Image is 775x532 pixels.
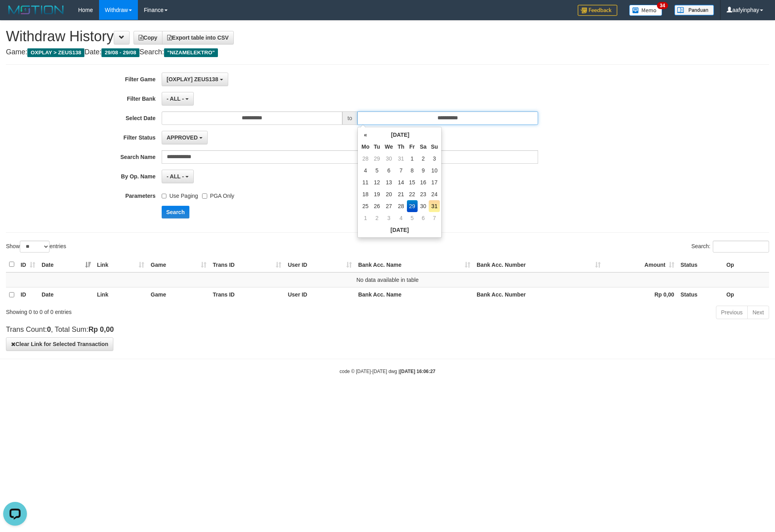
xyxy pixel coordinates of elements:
td: 28 [359,153,371,165]
td: 30 [418,200,429,212]
th: ID: activate to sort column ascending [17,257,38,272]
strong: Rp 0,00 [655,291,674,298]
span: 29/08 - 29/08 [101,48,139,57]
img: panduan.png [674,5,714,15]
span: APPROVED [167,134,198,141]
td: 1 [359,212,371,224]
button: Clear Link for Selected Transaction [6,337,113,351]
td: 31 [429,200,440,212]
td: 30 [382,153,395,165]
button: - ALL - [162,92,194,105]
td: 19 [371,188,382,200]
input: Use Paging [162,193,167,199]
td: 13 [382,176,395,188]
th: Game: activate to sort column ascending [147,257,210,272]
label: PGA Only [202,189,234,200]
td: 6 [418,212,429,224]
span: [OXPLAY] ZEUS138 [167,76,218,82]
th: Trans ID: activate to sort column ascending [210,257,284,272]
th: Status [678,287,723,302]
button: [OXPLAY] ZEUS138 [162,73,228,86]
a: Export table into CSV [162,31,234,44]
th: Link [94,287,148,302]
th: User ID: activate to sort column ascending [284,257,355,272]
strong: 0 [47,325,51,333]
button: Search [162,206,190,218]
button: - ALL - [162,170,194,183]
img: Feedback.jpg [578,5,617,16]
td: 2 [371,212,382,224]
th: Tu [371,141,382,153]
td: 2 [418,153,429,165]
td: 7 [395,165,407,176]
th: Su [429,141,440,153]
td: 22 [407,188,418,200]
span: to [342,111,357,125]
td: 1 [407,153,418,165]
td: 26 [371,200,382,212]
button: APPROVED [162,131,208,144]
input: Search: [713,241,769,253]
th: Th [395,141,407,153]
strong: [DATE] 16:06:27 [400,369,435,374]
td: 3 [429,153,440,165]
td: 9 [418,165,429,176]
td: 25 [359,200,371,212]
th: Op [723,287,769,302]
td: 16 [418,176,429,188]
span: 34 [657,2,668,9]
td: 11 [359,176,371,188]
td: 17 [429,176,440,188]
th: Sa [418,141,429,153]
span: Export table into CSV [167,34,229,41]
td: 27 [382,200,395,212]
strong: Rp 0,00 [88,325,114,333]
div: Showing 0 to 0 of 0 entries [6,305,317,316]
td: 5 [407,212,418,224]
th: Mo [359,141,371,153]
th: We [382,141,395,153]
th: Game [147,287,210,302]
span: OXPLAY > ZEUS138 [27,48,84,57]
th: Bank Acc. Name: activate to sort column ascending [355,257,473,272]
th: [DATE] [359,224,440,236]
span: Copy [139,34,157,41]
h1: Withdraw History [6,29,769,44]
td: 8 [407,165,418,176]
img: MOTION_logo.png [6,4,66,16]
th: User ID [284,287,355,302]
td: No data available in table [6,272,769,287]
td: 4 [395,212,407,224]
td: 29 [407,200,418,212]
th: Fr [407,141,418,153]
span: - ALL - [167,173,184,180]
label: Use Paging [162,189,198,200]
th: Link: activate to sort column ascending [94,257,148,272]
td: 18 [359,188,371,200]
th: Trans ID [210,287,284,302]
h4: Trans Count: , Total Sum: [6,326,769,334]
select: Showentries [20,241,50,253]
a: Previous [716,306,748,319]
td: 10 [429,165,440,176]
td: 29 [371,153,382,165]
td: 24 [429,188,440,200]
td: 4 [359,165,371,176]
td: 28 [395,200,407,212]
button: Open LiveChat chat widget [3,3,27,27]
td: 21 [395,188,407,200]
td: 12 [371,176,382,188]
th: Amount: activate to sort column ascending [604,257,678,272]
h4: Game: Date: Search: [6,48,769,56]
th: [DATE] [371,129,429,141]
span: "NIZAMELEKTRO" [164,48,218,57]
td: 14 [395,176,407,188]
label: Show entries [6,241,66,253]
th: Bank Acc. Number: activate to sort column ascending [473,257,604,272]
a: Copy [134,31,162,44]
th: Bank Acc. Number [473,287,604,302]
th: Bank Acc. Name [355,287,473,302]
img: Button%20Memo.svg [629,5,662,16]
th: « [359,129,371,141]
input: PGA Only [202,193,207,199]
